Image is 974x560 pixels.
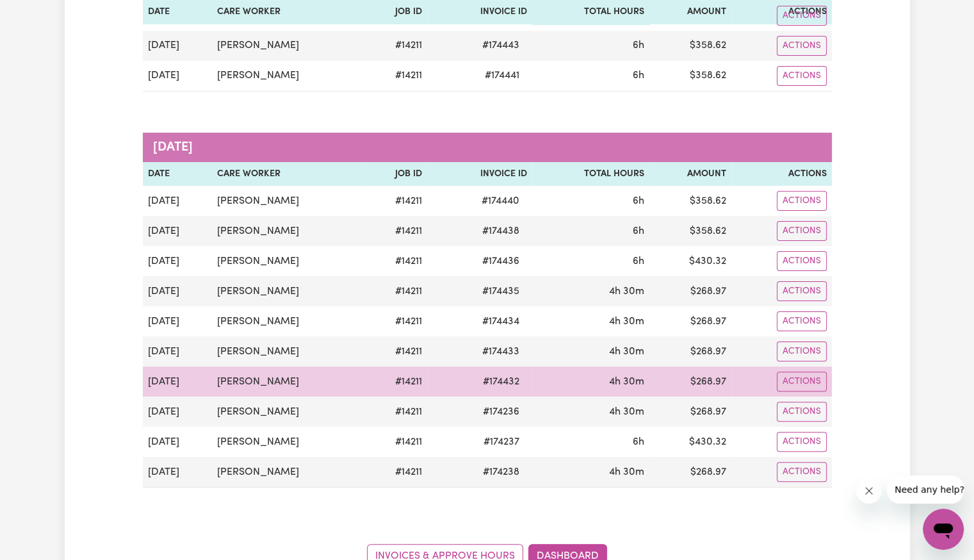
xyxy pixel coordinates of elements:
span: # 174435 [475,284,527,299]
span: 4 hours 30 minutes [609,347,644,357]
span: # 174440 [474,194,527,209]
td: [PERSON_NAME] [212,306,365,336]
button: Actions [777,251,827,271]
td: $ 268.97 [649,397,731,427]
td: [DATE] [143,276,212,306]
button: Actions [777,221,827,241]
td: [DATE] [143,457,212,488]
span: 4 hours 30 minutes [609,407,644,417]
td: # 14211 [365,427,426,457]
button: Actions [777,432,827,452]
td: # 14211 [365,246,426,276]
td: $ 268.97 [649,366,731,397]
span: 4 hours 30 minutes [609,286,644,297]
caption: [DATE] [143,133,832,162]
td: [DATE] [143,306,212,336]
td: [DATE] [143,61,212,92]
th: Amount [649,162,731,186]
td: [PERSON_NAME] [212,31,366,61]
td: [DATE] [143,216,212,246]
td: $ 358.62 [649,216,731,246]
span: 6 hours [633,256,644,267]
span: 4 hours 30 minutes [609,467,644,477]
span: 6 hours [633,70,644,81]
iframe: Button to launch messaging window [923,509,964,550]
td: # 14211 [365,276,426,306]
button: Actions [777,402,827,422]
span: # 174441 [476,68,526,83]
span: # 174238 [475,465,527,480]
span: # 174237 [476,434,527,450]
td: $ 358.62 [649,31,731,61]
span: 6 hours [633,196,644,206]
button: Actions [777,66,827,86]
th: Care Worker [212,162,365,186]
td: $ 430.32 [649,427,731,457]
td: # 14211 [365,457,426,488]
span: # 174443 [474,38,526,53]
iframe: Message from company [887,475,964,504]
button: Actions [777,6,827,26]
td: [PERSON_NAME] [212,427,365,457]
td: $ 358.62 [649,61,731,92]
td: [PERSON_NAME] [212,246,365,276]
th: Total Hours [532,162,649,186]
span: Need any help? [8,9,77,19]
td: [PERSON_NAME] [212,366,365,397]
td: [DATE] [143,366,212,397]
td: [PERSON_NAME] [212,397,365,427]
td: [PERSON_NAME] [212,457,365,488]
th: Job ID [365,162,426,186]
th: Date [143,162,212,186]
span: # 174438 [475,224,527,239]
button: Actions [777,342,827,361]
th: Actions [731,162,831,186]
td: # 14211 [365,306,426,336]
td: $ 268.97 [649,457,731,488]
span: 4 hours 30 minutes [609,317,644,327]
td: # 14211 [365,336,426,366]
td: [PERSON_NAME] [212,336,365,366]
td: [DATE] [143,31,212,61]
button: Actions [777,281,827,301]
span: 6 hours [633,437,644,447]
td: [PERSON_NAME] [212,186,365,216]
td: [DATE] [143,427,212,457]
td: $ 268.97 [649,306,731,336]
td: # 14211 [365,216,426,246]
td: [DATE] [143,397,212,427]
td: [DATE] [143,336,212,366]
td: # 14211 [366,61,428,92]
td: [PERSON_NAME] [212,61,366,92]
td: [PERSON_NAME] [212,216,365,246]
td: # 14211 [365,186,426,216]
td: $ 430.32 [649,246,731,276]
span: # 174432 [475,374,527,390]
button: Actions [777,372,827,391]
td: [DATE] [143,246,212,276]
span: 4 hours 30 minutes [609,377,644,387]
td: [PERSON_NAME] [212,276,365,306]
td: $ 268.97 [649,336,731,366]
button: Actions [777,462,827,482]
th: Invoice ID [427,162,533,186]
td: # 14211 [365,366,426,397]
td: $ 268.97 [649,276,731,306]
td: # 14211 [365,397,426,427]
iframe: Close message [856,478,882,504]
span: # 174236 [475,404,527,420]
td: $ 358.62 [649,186,731,216]
td: [DATE] [143,186,212,216]
button: Actions [777,191,827,211]
button: Actions [777,36,827,56]
span: # 174436 [475,254,527,269]
span: # 174434 [475,314,527,329]
span: # 174433 [475,344,527,359]
span: 6 hours [633,226,644,236]
span: 6 hours [633,40,644,51]
td: # 14211 [366,31,428,61]
button: Actions [777,311,827,331]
